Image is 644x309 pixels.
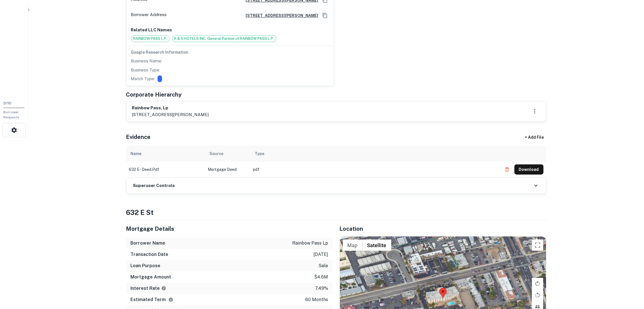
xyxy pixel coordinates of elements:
[255,150,265,157] div: Type
[131,11,167,20] p: Borrower Address
[132,105,209,111] h6: rainbow pass, lp
[343,240,363,251] button: Show street map
[131,36,169,42] span: RAINBOW PASS L.P.
[532,240,543,251] button: Toggle fullscreen view
[132,111,209,118] p: [STREET_ADDRESS][PERSON_NAME]
[126,146,546,177] div: scrollable content
[131,27,329,33] p: Related LLC Names
[131,274,171,280] h6: Mortgage Amount
[131,240,165,247] h6: Borrower Name
[133,182,175,189] h6: Superuser Controls
[126,146,205,162] th: Name
[319,262,328,269] p: sale
[515,132,554,142] div: + Add File
[131,262,161,269] h6: Loan Purpose
[126,162,205,177] td: 632 e - deed.pdf
[502,165,512,174] button: Delete file
[126,225,333,233] h5: Mortgage Details
[126,207,546,217] h4: 632 e st
[131,67,160,73] p: Business Type:
[3,101,11,105] span: 0 / 10
[210,150,224,157] div: Source
[131,296,173,303] h6: Estimated Term
[131,49,329,55] h6: Google Research Information
[305,296,328,303] p: 60 months
[250,146,499,162] th: Type
[616,264,644,291] iframe: Chat Widget
[168,297,173,302] svg: Term is based on a standard schedule for this type of loan.
[205,146,250,162] th: Source
[131,58,162,64] p: Business Name:
[292,240,328,247] p: rainbow pass lp
[532,278,543,289] button: Rotate map clockwise
[126,90,182,99] h5: Corporate Hierarchy
[363,240,391,251] button: Show satellite imagery
[532,290,543,301] button: Rotate map counterclockwise
[131,251,169,258] h6: Transaction Date
[241,12,318,19] a: [STREET_ADDRESS][PERSON_NAME]
[205,162,250,177] td: Mortgage Deed
[315,285,328,292] p: 7.49%
[321,11,329,20] button: Copy Address
[131,285,166,292] h6: Interest Rate
[514,164,543,175] button: Download
[3,110,19,119] span: Borrower Requests
[172,36,276,42] span: K & S HOTELS INC, General Partner of RAINBOW PASS L.P.
[340,225,546,233] h5: Location
[131,150,142,157] div: Name
[131,75,155,82] p: Match Type:
[126,133,151,141] h5: Evidence
[314,251,328,258] p: [DATE]
[250,162,499,177] td: pdf
[315,274,328,280] p: $4.6m
[161,286,166,291] svg: The interest rates displayed on the website are for informational purposes only and may be report...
